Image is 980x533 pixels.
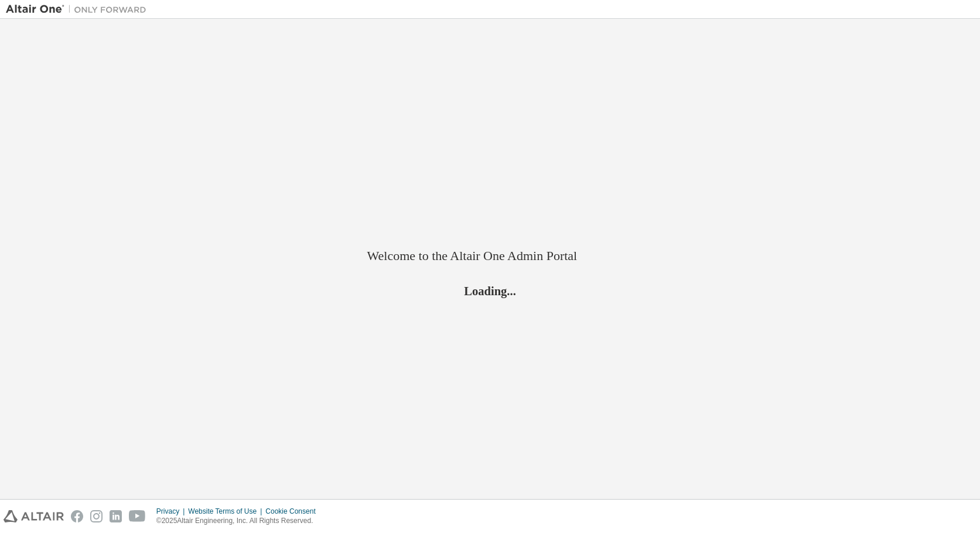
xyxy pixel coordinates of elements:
[110,510,122,522] img: linkedin.svg
[367,248,613,264] h2: Welcome to the Altair One Admin Portal
[129,510,146,522] img: youtube.svg
[6,4,152,15] img: Altair One
[156,507,188,516] div: Privacy
[265,507,322,516] div: Cookie Consent
[188,507,265,516] div: Website Terms of Use
[367,283,613,299] h2: Loading...
[156,516,323,526] p: © 2025 Altair Engineering, Inc. All Rights Reserved.
[71,510,83,522] img: facebook.svg
[4,510,64,522] img: altair_logo.svg
[90,510,103,522] img: instagram.svg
